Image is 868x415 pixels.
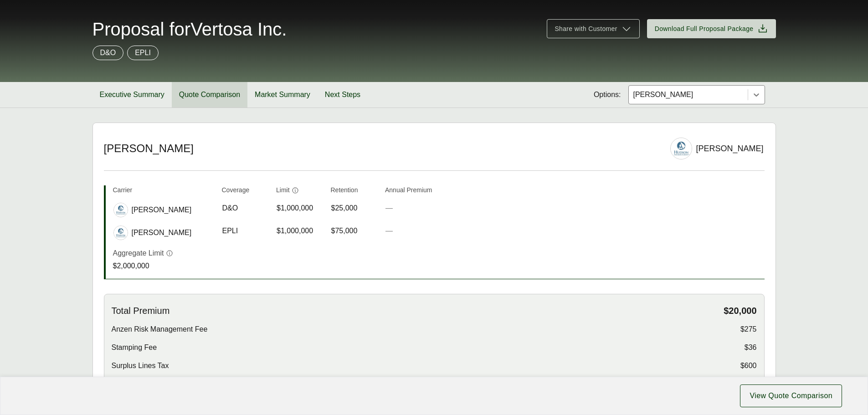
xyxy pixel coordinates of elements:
[114,203,128,217] img: Hudson logo
[112,360,169,371] span: Surplus Lines Tax
[276,185,324,199] th: Limit
[222,185,269,199] th: Coverage
[655,24,754,34] span: Download Full Proposal Package
[104,142,660,155] h2: [PERSON_NAME]
[112,305,170,317] span: Total Premium
[277,225,313,236] span: $1,000,000
[277,203,313,214] span: $1,000,000
[222,225,238,236] span: EPLI
[100,47,116,58] p: D&O
[113,185,215,199] th: Carrier
[112,324,208,335] span: Anzen Risk Management Fee
[331,185,378,199] th: Retention
[112,342,157,353] span: Stamping Fee
[113,261,173,272] p: $2,000,000
[247,82,318,108] button: Market Summary
[750,390,832,401] span: View Quote Comparison
[92,20,287,38] span: Proposal for Vertosa Inc.
[745,342,757,353] span: $36
[724,305,756,317] span: $20,000
[594,89,621,100] span: Options:
[132,205,192,215] span: [PERSON_NAME]
[92,82,172,108] button: Executive Summary
[331,203,358,214] span: $25,000
[222,203,238,214] span: D&O
[331,225,358,236] span: $75,000
[172,82,247,108] button: Quote Comparison
[114,226,128,240] img: Hudson logo
[740,384,842,407] button: View Quote Comparison
[113,248,164,259] p: Aggregate Limit
[385,227,393,235] span: —
[318,82,368,108] button: Next Steps
[740,360,757,371] span: $600
[385,185,432,199] th: Annual Premium
[696,143,763,155] div: [PERSON_NAME]
[385,204,393,212] span: —
[547,19,639,38] button: Share with Customer
[671,138,692,159] img: Hudson logo
[132,227,192,238] span: [PERSON_NAME]
[135,47,151,58] p: EPLI
[647,19,776,38] button: Download Full Proposal Package
[555,24,617,34] span: Share with Customer
[740,324,757,335] span: $275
